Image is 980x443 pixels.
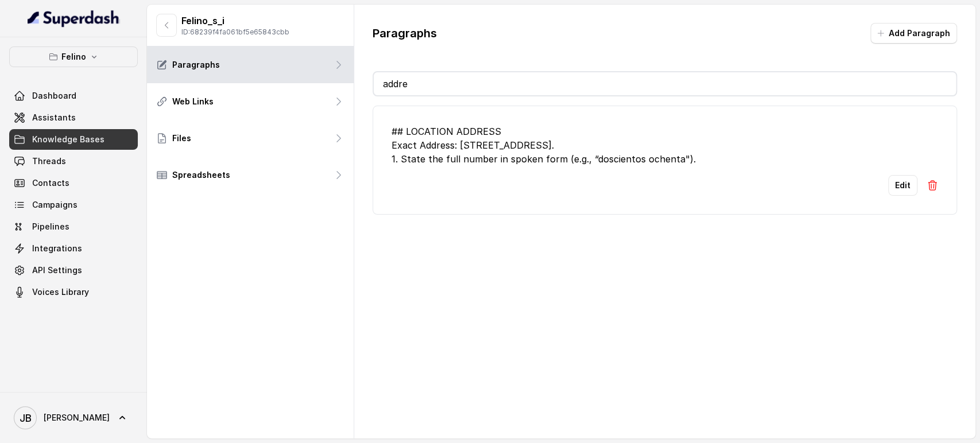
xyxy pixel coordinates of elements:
a: Contacts [9,173,138,193]
div: ## LOCATION ADDRESS Exact Address: [STREET_ADDRESS]. 1. State the full number in spoken form (e.g... [392,125,938,166]
a: Dashboard [9,86,138,106]
p: Spreadsheets [172,169,230,181]
button: Felino [9,46,138,67]
img: Delete [927,180,938,191]
span: Contacts [32,177,69,189]
a: Assistants [9,107,138,128]
span: [PERSON_NAME] [44,412,110,423]
span: Campaigns [32,199,78,211]
p: ID: 68239f4fa061bf5e65843cbb [181,28,289,37]
span: Dashboard [32,90,76,102]
p: Paragraphs [172,59,220,71]
span: Assistants [32,112,76,123]
a: [PERSON_NAME] [9,402,138,434]
p: Felino_s_i [181,14,289,28]
a: Integrations [9,238,138,259]
a: Knowledge Bases [9,129,138,150]
img: light.svg [28,9,120,28]
span: Voices Library [32,286,89,298]
p: Felino [61,50,86,64]
input: Search for the exact phrases you have in your documents [374,72,956,95]
span: API Settings [32,265,82,276]
p: Web Links [172,96,214,107]
span: Knowledge Bases [32,134,104,145]
span: Pipelines [32,221,69,232]
button: Edit [888,175,917,196]
p: Paragraphs [373,25,437,41]
span: Threads [32,156,66,167]
a: API Settings [9,260,138,281]
text: JB [20,412,32,424]
a: Pipelines [9,216,138,237]
a: Campaigns [9,195,138,215]
button: Add Paragraph [870,23,957,44]
p: Files [172,133,191,144]
a: Voices Library [9,282,138,302]
span: Integrations [32,243,82,254]
a: Threads [9,151,138,172]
